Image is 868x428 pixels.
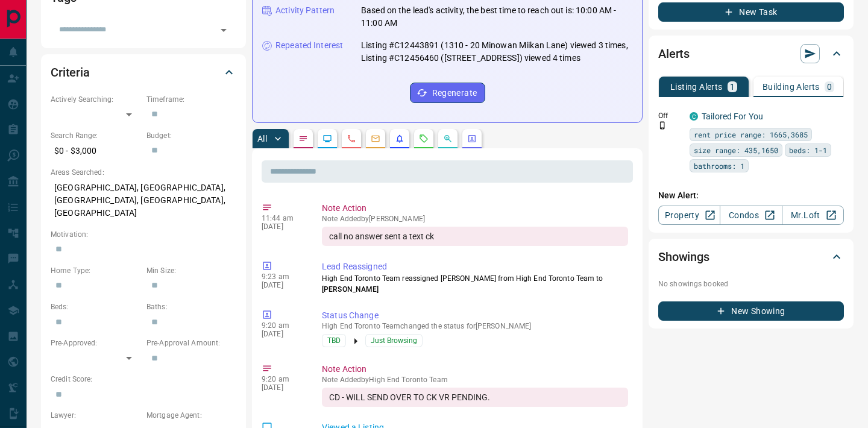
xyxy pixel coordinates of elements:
svg: Opportunities [443,134,453,143]
span: bathrooms: 1 [694,160,744,172]
p: Baths: [146,301,236,312]
p: [DATE] [262,330,304,338]
a: Mr.Loft [782,206,844,225]
p: Building Alerts [763,83,820,91]
p: Note Added by High End Toronto Team [322,376,628,384]
button: New Showing [658,301,844,321]
p: Lawyer: [51,410,140,421]
p: Activity Pattern [275,4,335,17]
p: All [257,134,267,143]
p: Listing Alerts [670,83,723,91]
p: Note Added by [PERSON_NAME] [322,215,628,223]
button: New Task [658,2,844,22]
p: Status Change [322,309,628,322]
a: Condos [720,206,782,225]
svg: Listing Alerts [395,134,404,143]
div: condos.ca [690,112,698,121]
p: $0 - $3,000 [51,141,140,161]
p: Credit Score: [51,374,236,385]
h2: Criteria [51,63,90,82]
svg: Push Notification Only [658,121,667,130]
p: 9:20 am [262,321,304,330]
p: Beds: [51,301,140,312]
p: Search Range: [51,130,140,141]
p: Lead Reassigned [322,260,628,273]
h2: Alerts [658,44,690,63]
span: beds: 1-1 [789,144,827,156]
span: rent price range: 1665,3685 [694,128,808,140]
p: High End Toronto Team changed the status for [PERSON_NAME] [322,322,628,330]
div: Alerts [658,39,844,68]
svg: Notes [298,134,308,143]
p: Motivation: [51,229,236,240]
p: Off [658,110,682,121]
button: Open [215,22,232,39]
p: 9:23 am [262,272,304,281]
p: 0 [827,83,832,91]
span: Just Browsing [371,335,417,347]
p: Listing #C12443891 (1310 - 20 Minowan Miikan Lane) viewed 3 times, Listing #C12456460 ([STREET_AD... [361,39,632,65]
p: 1 [730,83,735,91]
p: 9:20 am [262,375,304,383]
p: 11:44 am [262,214,304,222]
svg: Lead Browsing Activity [322,134,332,143]
div: Showings [658,242,844,271]
svg: Agent Actions [467,134,477,143]
p: Note Action [322,363,628,376]
p: No showings booked [658,279,844,289]
p: [DATE] [262,281,304,289]
p: High End Toronto Team reassigned [PERSON_NAME] from High End Toronto Team to [322,273,628,295]
p: Repeated Interest [275,39,343,52]
p: Note Action [322,202,628,215]
p: Mortgage Agent: [146,410,236,421]
p: Pre-Approved: [51,338,140,348]
p: Budget: [146,130,236,141]
p: Timeframe: [146,94,236,105]
div: Criteria [51,58,236,87]
p: [DATE] [262,222,304,231]
span: TBD [327,335,341,347]
span: size range: 435,1650 [694,144,778,156]
p: [GEOGRAPHIC_DATA], [GEOGRAPHIC_DATA], [GEOGRAPHIC_DATA], [GEOGRAPHIC_DATA], [GEOGRAPHIC_DATA] [51,178,236,223]
h2: Showings [658,247,709,266]
svg: Emails [371,134,380,143]
button: Regenerate [410,83,485,103]
a: Property [658,206,720,225]
svg: Calls [347,134,356,143]
p: Actively Searching: [51,94,140,105]
svg: Requests [419,134,429,143]
p: [DATE] [262,383,304,392]
p: Pre-Approval Amount: [146,338,236,348]
p: Based on the lead's activity, the best time to reach out is: 10:00 AM - 11:00 AM [361,4,632,30]
p: Areas Searched: [51,167,236,178]
div: call no answer sent a text ck [322,227,628,246]
span: [PERSON_NAME] [322,285,379,294]
p: Home Type: [51,265,140,276]
p: New Alert: [658,189,844,202]
div: CD - WILL SEND OVER TO CK VR PENDING. [322,388,628,407]
p: Min Size: [146,265,236,276]
a: Tailored For You [702,112,763,121]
